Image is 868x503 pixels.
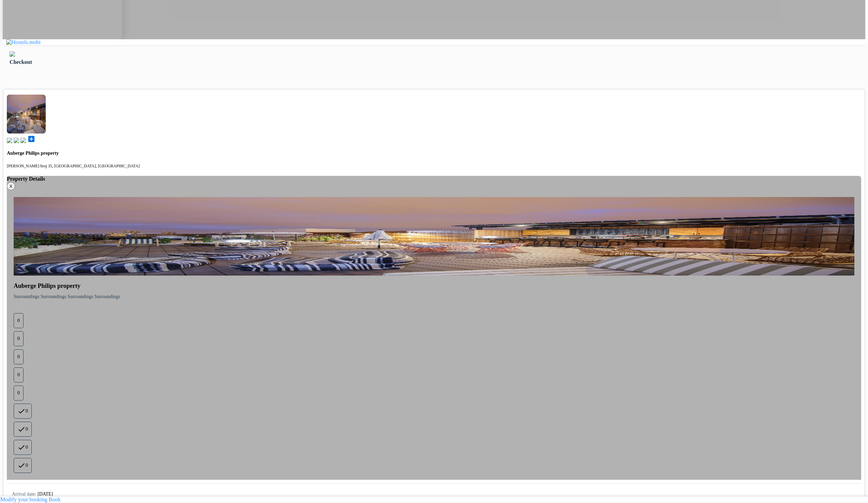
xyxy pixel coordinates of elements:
[17,443,26,451] i: done
[17,461,26,470] i: done
[27,138,35,144] a: add_box
[14,440,32,455] div: 0
[7,164,139,168] small: [PERSON_NAME] broj 35, [GEOGRAPHIC_DATA], [GEOGRAPHIC_DATA]
[17,425,26,433] i: done
[14,458,32,473] div: 0
[14,282,854,290] h4: Auberge Philips property
[10,51,15,57] img: left_arrow.svg
[27,135,35,143] span: add_box
[7,151,861,156] h4: Auberge Philips property
[6,39,41,45] img: Hostels.mobi
[7,138,12,143] img: book.svg
[10,59,32,65] span: Checkout
[17,407,26,415] i: done
[7,176,861,182] h4: Property Details
[14,138,19,143] img: music.svg
[14,404,32,419] div: 0
[7,491,36,497] span: Arrival date:
[38,491,53,497] span: [DATE]
[14,367,24,382] div: 0
[14,331,24,346] div: 0
[14,422,32,437] div: 0
[14,349,24,364] div: 0
[14,313,24,328] div: 0
[14,294,120,299] span: Surroundings Surroundings Surroundings Surroundings
[7,182,15,190] button: X
[49,497,61,502] a: Book
[20,138,26,143] img: truck.svg
[0,497,47,502] a: Modify your booking
[7,490,12,495] img: calendar.svg
[14,386,24,401] div: 0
